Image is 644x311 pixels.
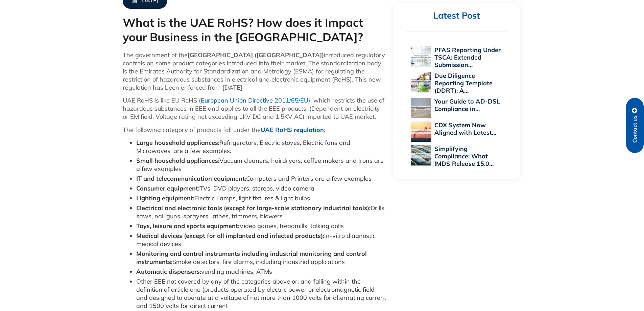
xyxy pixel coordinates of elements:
[136,222,239,230] strong: Toys, leisure and sports equipment:
[136,139,386,155] li: Refrigerators, Electric stoves, Electric fans and Microwaves, are a few examples.
[123,126,386,134] p: The following category of products fall under the :
[123,96,386,121] p: UAE RoHS is like EU RoHS ( ), which restricts the use of hazardous substances in EEE and applies ...
[626,98,644,153] a: Contact us
[434,121,496,136] a: CDX System Now Aligned with Latest…
[136,268,201,275] strong: Automatic dispensers:
[434,72,493,94] a: Due Diligence Reporting Template (DDRT): A…
[136,250,367,266] strong: Monitoring and control instruments including industrial monitoring and control instruments:
[434,46,501,69] a: PFAS Reporting Under TSCA: Extended Submission…
[136,184,386,193] li: TVs, DVD players, stereos, video camera
[136,222,386,230] li: Video games, treadmills, talking dolls
[434,145,494,168] a: Simplifying Compliance: What IMDS Release 15.0…
[136,157,219,164] strong: Small household appliances:
[123,51,386,92] p: The government of the introduced regulatory controls on some product categories introduced into t...
[411,46,431,67] img: PFAS Reporting Under TSCA: Extended Submission Period and Compliance Implications
[201,96,308,104] a: European Union Directive 2011/65/EU
[136,232,324,240] strong: Medical devices (except for all implanted and infected products):
[136,157,386,173] li: Vacuum cleaners, hairdryers, coffee makers and Irons are a few examples
[632,115,638,143] span: Contact us
[136,250,386,266] li: Smoke detectors, fire alarms, including industrial applications
[411,121,431,142] img: CDX System Now Aligned with Latest EU POPs Rules
[188,51,324,59] strong: [GEOGRAPHIC_DATA] ([GEOGRAPHIC_DATA])
[136,175,386,183] li: Computers and Printers are a few examples
[136,175,246,182] strong: IT and telecommunication equipment:
[261,126,324,134] a: UAE RoHS regulation
[411,98,431,118] img: Your Guide to AD-DSL Compliance in the Aerospace and Defense Industry
[136,194,194,202] strong: Lighting equipment:
[411,72,431,92] img: Due Diligence Reporting Template (DDRT): A Supplier’s Roadmap to Compliance
[136,194,386,202] li: Electric Lamps, light fixtures & light bulbs
[406,10,507,21] h2: Latest Post
[136,268,386,276] li: vending machines, ATMs
[136,139,219,147] strong: Large household appliances:
[136,204,371,212] strong: Electrical and electronic tools (except for large-scale stationary industrial tools):
[136,232,386,248] li: In-vitro diagnostic medical devices
[136,277,386,310] li: Other EEE not covered by any of the categories above or, and falling within the definition of art...
[136,204,386,220] li: Drills, saws, nail guns, sprayers, lathes, trimmers, blowers
[136,184,199,192] strong: Consumer equipment:
[411,145,431,165] img: Simplifying Compliance: What IMDS Release 15.0 Means for PCF Reporting
[123,16,386,44] h1: What is the UAE RoHS? How does it Impact your Business in the [GEOGRAPHIC_DATA]?
[434,97,500,113] a: Your Guide to AD-DSL Compliance in…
